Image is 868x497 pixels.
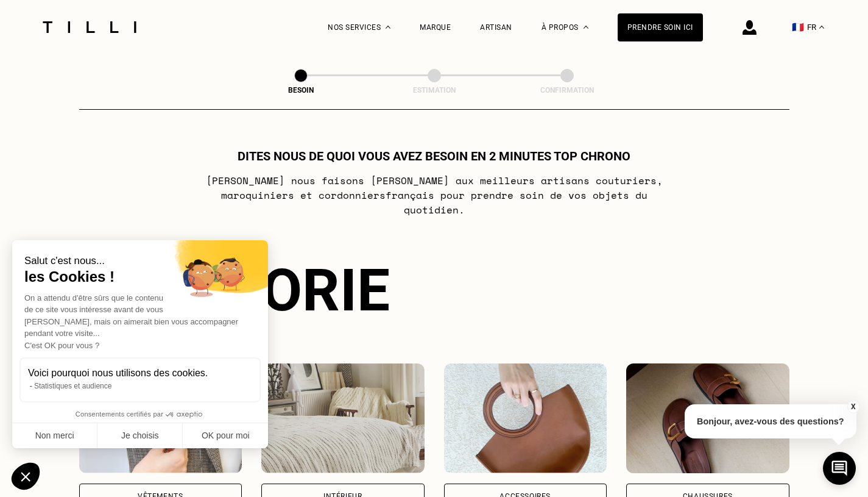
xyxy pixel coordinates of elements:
p: [PERSON_NAME] nous faisons [PERSON_NAME] aux meilleurs artisans couturiers , maroquiniers et cord... [192,173,676,217]
div: Confirmation [506,86,628,95]
span: 🇫🇷 [792,21,804,33]
img: Chaussures [626,363,789,473]
img: Menu déroulant à propos [584,26,588,29]
p: Bonjour, avez-vous des questions? [685,404,856,438]
h1: Dites nous de quoi vous avez besoin en 2 minutes top chrono [238,149,630,163]
a: Artisan [480,23,512,32]
img: Logo du service de couturière Tilli [38,21,141,33]
a: Prendre soin ici [618,13,703,41]
img: Accessoires [444,363,607,473]
div: Estimation [373,86,495,95]
div: Besoin [240,86,362,95]
img: menu déroulant [819,26,824,29]
img: Menu déroulant [386,26,390,29]
div: Catégorie [79,256,789,324]
button: X [847,400,859,413]
img: Intérieur [261,363,425,473]
img: icône connexion [743,20,757,35]
a: Marque [420,23,451,32]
